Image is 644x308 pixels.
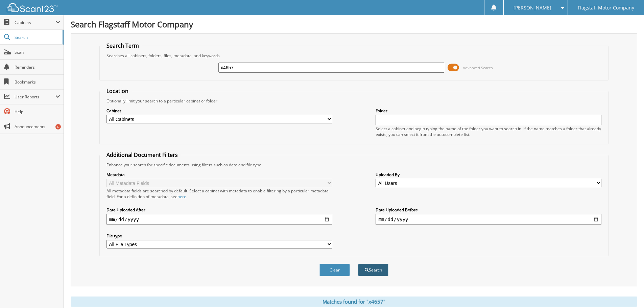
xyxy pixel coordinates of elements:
[578,6,634,10] span: Flagstaff Motor Company
[106,188,332,199] div: All metadata fields are searched by default. Select a cabinet with metadata to enable filtering b...
[376,126,601,137] div: Select a cabinet and begin typing the name of the folder you want to search in. If the name match...
[376,172,601,177] label: Uploaded By
[103,42,142,49] legend: Search Term
[463,65,493,70] span: Advanced Search
[610,276,644,308] iframe: Chat Widget
[106,233,332,239] label: File type
[103,53,605,58] div: Searches all cabinets, folders, files, metadata, and keywords
[106,172,332,177] label: Metadata
[15,49,60,55] span: Scan
[15,109,60,115] span: Help
[15,20,55,25] span: Cabinets
[71,297,637,307] div: Matches found for "x4657"
[15,64,60,70] span: Reminders
[106,214,332,225] input: start
[15,94,55,100] span: User Reports
[103,162,605,168] div: Enhance your search for specific documents using filters such as date and file type.
[15,124,60,129] span: Announcements
[376,207,601,213] label: Date Uploaded Before
[71,19,637,30] h1: Search Flagstaff Motor Company
[358,264,388,276] button: Search
[376,108,601,114] label: Folder
[103,151,181,159] legend: Additional Document Filters
[55,124,61,129] div: 6
[106,108,332,114] label: Cabinet
[103,98,605,104] div: Optionally limit your search to a particular cabinet or folder
[7,3,57,12] img: scan123-logo-white.svg
[376,214,601,225] input: end
[103,87,132,95] legend: Location
[15,79,60,85] span: Bookmarks
[15,34,59,40] span: Search
[177,194,186,199] a: here
[319,264,350,276] button: Clear
[514,6,551,10] span: [PERSON_NAME]
[106,207,332,213] label: Date Uploaded After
